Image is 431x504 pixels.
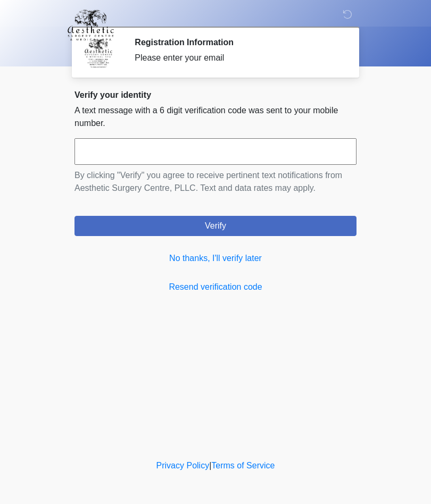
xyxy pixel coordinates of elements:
[211,461,275,470] a: Terms of Service
[64,8,118,42] img: Aesthetic Surgery Centre, PLLC Logo
[74,252,357,265] a: No thanks, I'll verify later
[74,281,357,293] a: Resend verification code
[156,461,210,470] a: Privacy Policy
[74,169,357,195] p: By clicking "Verify" you agree to receive pertinent text notifications from Aesthetic Surgery Cen...
[74,104,357,130] p: A text message with a 6 digit verification code was sent to your mobile number.
[74,90,357,100] h2: Verify your identity
[74,216,357,236] button: Verify
[209,461,211,470] a: |
[135,52,341,64] div: Please enter your email
[82,37,114,69] img: Agent Avatar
